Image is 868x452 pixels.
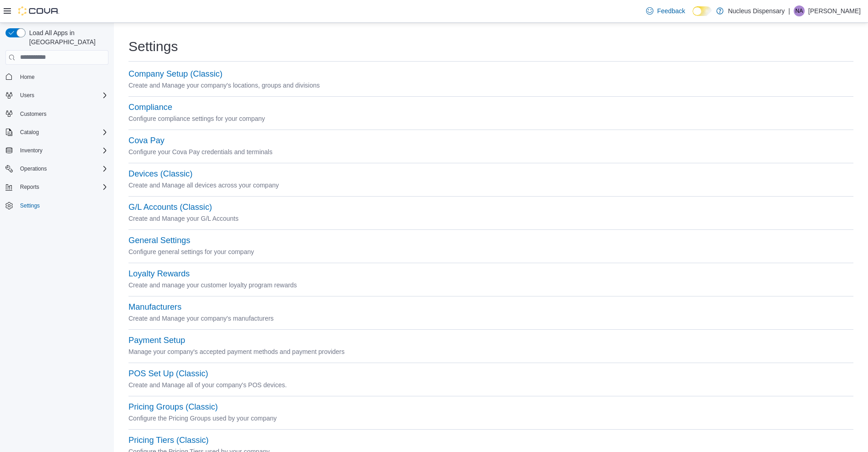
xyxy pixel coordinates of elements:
p: [PERSON_NAME] [808,5,861,16]
span: Customers [16,108,108,119]
p: Create and Manage all devices across your company [128,180,853,191]
button: Reports [16,182,43,192]
button: Operations [2,162,112,175]
button: Devices (Classic) [128,169,192,179]
button: Compliance [128,103,172,112]
span: Reports [16,182,108,192]
button: Users [16,90,38,101]
button: Pricing Groups (Classic) [128,402,218,412]
p: Configure your Cova Pay credentials and terminals [128,146,853,157]
p: Configure compliance settings for your company [128,113,853,124]
nav: Complex example [5,67,108,236]
p: Configure general settings for your company [128,246,853,257]
div: Neil Ashmeade [794,5,805,16]
button: Manufacturers [128,302,181,312]
span: Catalog [16,127,108,138]
button: Home [2,70,112,83]
button: Inventory [16,145,46,156]
span: Home [20,73,35,81]
button: Catalog [16,127,42,138]
p: Manage your company's accepted payment methods and payment providers [128,346,853,357]
span: Customers [20,110,46,118]
input: Dark Mode [693,6,712,16]
button: General Settings [128,236,190,245]
p: | [788,5,790,16]
p: Create and Manage your G/L Accounts [128,213,853,224]
button: Catalog [2,126,112,139]
button: Inventory [2,144,112,157]
button: Customers [2,107,112,120]
span: Operations [16,163,108,174]
button: Loyalty Rewards [128,269,190,279]
button: Reports [2,181,112,193]
span: Users [20,92,34,99]
button: Pricing Tiers (Classic) [128,436,209,445]
p: Configure the Pricing Groups used by your company [128,413,853,424]
a: Settings [16,200,43,211]
button: POS Set Up (Classic) [128,369,208,379]
a: Home [16,72,38,83]
span: NA [796,5,803,16]
span: Home [16,71,108,83]
span: Feedback [657,6,685,16]
p: Create and manage your customer loyalty program rewards [128,280,853,291]
span: Load All Apps in [GEOGRAPHIC_DATA] [26,28,108,47]
a: Feedback [642,2,688,20]
button: Operations [16,163,51,174]
span: Settings [16,200,108,211]
span: Inventory [16,145,108,156]
span: Reports [20,183,39,191]
button: Company Setup (Classic) [128,69,222,79]
p: Create and Manage all of your company's POS devices. [128,379,853,390]
button: G/L Accounts (Classic) [128,203,212,212]
button: Payment Setup [128,336,185,345]
button: Settings [2,199,112,212]
button: Cova Pay [128,136,164,145]
span: Settings [20,202,40,209]
span: Catalog [20,129,39,136]
span: Users [16,90,108,101]
p: Nucleus Dispensary [728,5,785,16]
button: Users [2,89,112,102]
img: Cova [18,6,59,16]
p: Create and Manage your company's manufacturers [128,313,853,324]
a: Customers [16,109,50,119]
span: Inventory [20,147,42,154]
p: Create and Manage your company's locations, groups and divisions [128,80,853,91]
span: Operations [20,165,47,172]
h1: Settings [128,37,178,56]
